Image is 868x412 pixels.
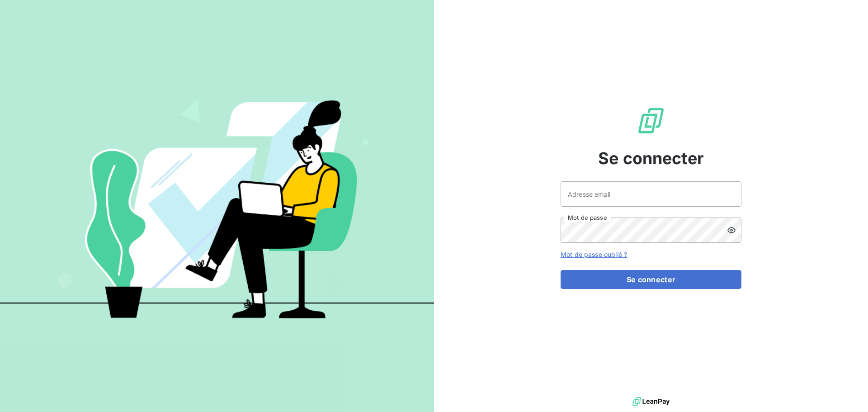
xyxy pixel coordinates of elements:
input: placeholder [561,181,741,207]
button: Se connecter [561,270,741,289]
img: Logo LeanPay [637,106,665,135]
img: logo [632,395,670,408]
span: Se connecter [598,146,704,170]
a: Mot de passe oublié ? [561,251,627,258]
